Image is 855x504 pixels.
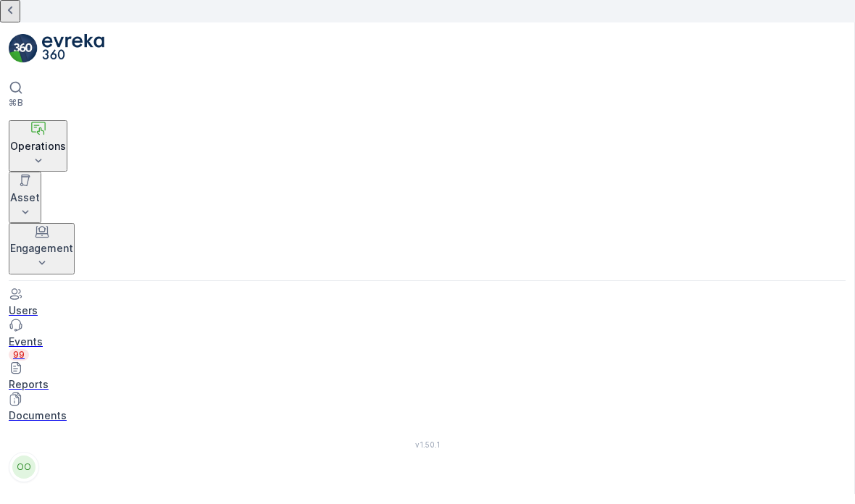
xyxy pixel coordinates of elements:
[9,408,846,423] p: Documents
[9,440,846,449] span: v 1.50.1
[9,223,75,274] button: Engagement
[9,303,846,318] p: Users
[9,34,38,63] img: logo
[9,97,846,109] p: ⌘B
[9,364,846,392] a: Reports
[9,120,67,172] button: Operations
[42,34,104,63] img: logo_light-DOdMpM7g.png
[10,139,66,154] p: Operations
[12,349,26,361] p: 99
[9,290,846,318] a: Users
[10,241,73,256] p: Engagement
[9,172,41,223] button: Asset
[10,190,40,205] p: Asset
[9,395,846,423] a: Documents
[9,377,846,392] p: Reports
[9,321,846,361] a: Events99
[9,335,846,349] p: Events
[9,452,846,482] button: OO
[12,455,36,479] div: OO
